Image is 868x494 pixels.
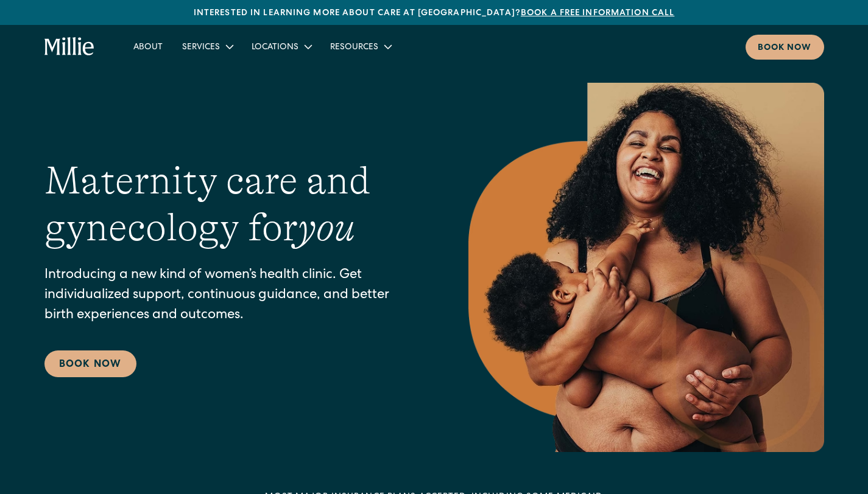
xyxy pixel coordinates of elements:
[330,41,378,54] div: Resources
[182,41,220,54] div: Services
[242,37,320,57] div: Locations
[468,83,824,452] img: Smiling mother with her baby in arms, celebrating body positivity and the nurturing bond of postp...
[44,37,95,57] a: home
[746,35,824,60] a: Book now
[124,37,172,57] a: About
[252,41,298,54] div: Locations
[320,37,400,57] div: Resources
[758,42,812,55] div: Book now
[298,206,355,249] em: you
[44,350,136,377] a: Book Now
[521,9,674,18] a: Book a free information call
[44,158,420,251] h1: Maternity care and gynecology for
[172,37,242,57] div: Services
[44,266,420,326] p: Introducing a new kind of women’s health clinic. Get individualized support, continuous guidance,...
